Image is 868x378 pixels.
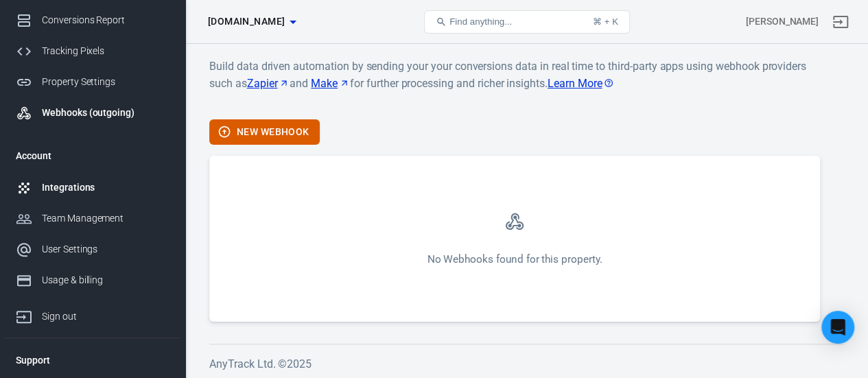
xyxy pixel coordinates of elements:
button: Find anything...⌘ + K [424,10,630,34]
div: Property Settings [42,75,169,89]
div: Account id: qZaURfLg [746,14,819,29]
div: User Settings [42,242,169,257]
a: Integrations [5,172,180,203]
a: Make [311,75,350,92]
div: Webhooks (outgoing) [42,106,169,120]
a: Zapier [247,75,290,92]
h6: AnyTrack Ltd. © 2025 [209,355,844,373]
div: No Webhooks found for this property. [427,252,602,267]
button: [DOMAIN_NAME] [202,9,301,34]
a: Tracking Pixels [5,36,180,67]
a: Conversions Report [5,5,180,36]
div: Team Management [42,211,169,226]
a: Sign out [824,5,857,38]
a: Team Management [5,203,180,234]
button: New Webhook [209,119,320,145]
span: coachingcollection.com [208,13,285,30]
span: Find anything... [449,16,512,27]
li: Account [5,139,180,172]
a: Usage & billing [5,265,180,296]
a: Webhooks (outgoing) [5,97,180,128]
div: Usage & billing [42,273,169,287]
div: Sign out [42,309,169,324]
div: Integrations [42,180,169,195]
p: Build data driven automation by sending your your conversions data in real time to third-party ap... [209,58,820,108]
a: Sign out [5,296,180,332]
div: Conversions Report [42,13,169,27]
div: ⌘ + K [593,16,618,27]
div: Tracking Pixels [42,44,169,58]
a: Learn More [548,75,615,92]
a: User Settings [5,234,180,265]
a: Property Settings [5,67,180,97]
li: Support [5,344,180,377]
div: Open Intercom Messenger [821,311,854,344]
